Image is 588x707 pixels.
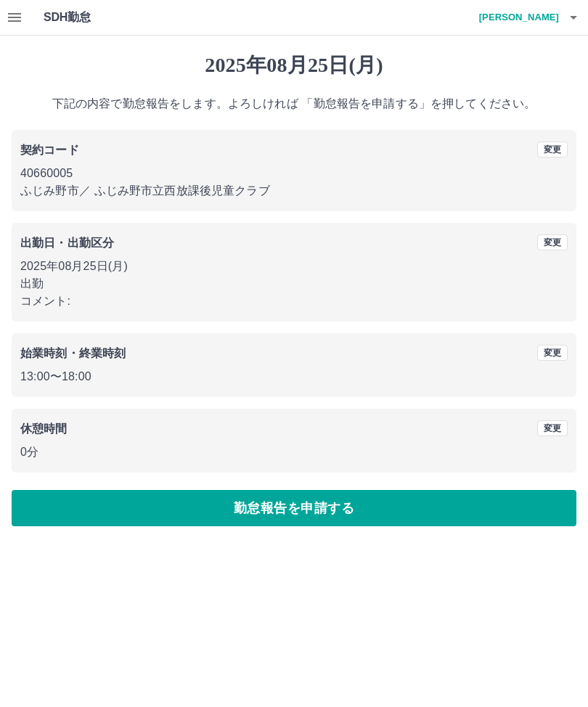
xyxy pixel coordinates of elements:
b: 始業時刻・終業時刻 [20,347,126,359]
button: 変更 [537,345,568,361]
p: コメント: [20,293,568,310]
p: ふじみ野市 ／ ふじみ野市立西放課後児童クラブ [20,182,568,200]
b: 休憩時間 [20,422,68,435]
p: 下記の内容で勤怠報告をします。よろしければ 「勤怠報告を申請する」を押してください。 [12,95,576,113]
p: 出勤 [20,275,568,293]
button: 変更 [537,142,568,158]
h1: 2025年08月25日(月) [12,53,576,78]
p: 40660005 [20,165,568,182]
button: 変更 [537,234,568,250]
p: 2025年08月25日(月) [20,258,568,275]
p: 13:00 〜 18:00 [20,368,568,385]
p: 0分 [20,444,568,461]
b: 出勤日・出勤区分 [20,237,114,249]
button: 勤怠報告を申請する [12,490,576,526]
button: 変更 [537,420,568,436]
b: 契約コード [20,144,79,156]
